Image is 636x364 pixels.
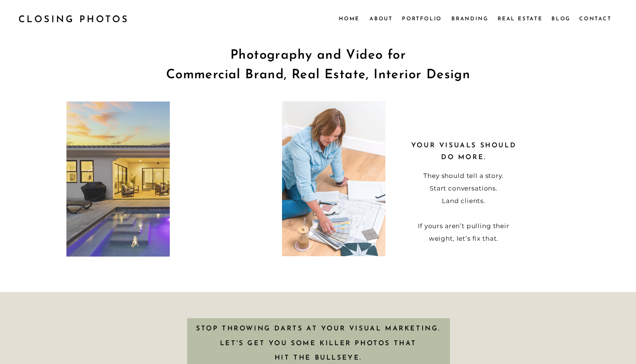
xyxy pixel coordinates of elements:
p: They should tell a story. Start conversations. Land clients. If yours aren’t pulling their weight... [407,169,521,250]
a: Real Estate [498,14,544,23]
a: Branding [451,14,489,23]
a: Contact [579,14,611,23]
a: About [369,14,392,23]
h2: Your visuals should do more. [410,140,518,163]
a: Portfolio [402,14,442,23]
a: Home [339,14,360,23]
a: Blog [551,14,571,23]
a: CLOSING PHOTOS [18,11,136,25]
h1: Photography and Video for Commercial Brand, Real Estate, Interior Design [97,46,540,87]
